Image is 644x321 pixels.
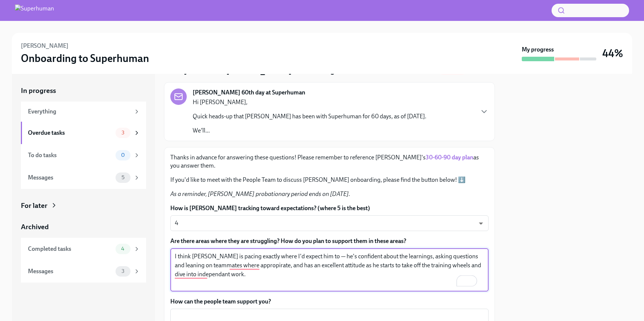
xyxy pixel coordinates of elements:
p: Thanks in advance for answering these questions! Please remember to reference [PERSON_NAME]'s as ... [170,153,489,170]
p: Quick heads-up that [PERSON_NAME] has been with Superhuman for 60 days, as of [DATE]. [193,112,426,121]
span: 3 [117,130,129,135]
a: Completed tasks4 [21,238,146,260]
img: Superhuman [15,4,54,16]
strong: My progress [522,46,554,54]
span: 5 [117,175,129,180]
p: Hi [PERSON_NAME], [193,98,426,106]
div: Messages [28,267,113,275]
textarea: To enrich screen reader interactions, please activate Accessibility in Grammarly extension settings [175,252,484,288]
a: Everything [21,102,146,122]
span: 3 [117,268,129,274]
p: We'll... [193,127,426,135]
label: Are there areas where they are struggling? How do you plan to support them in these areas? [170,237,489,245]
p: If you'd like to meet with the People Team to discuss [PERSON_NAME] onboarding, please find the b... [170,176,489,184]
div: Everything [28,107,130,116]
a: For later [21,201,146,211]
a: In progress [21,86,146,96]
div: To do tasks [28,151,113,159]
span: 0 [117,152,129,158]
label: How is [PERSON_NAME] tracking toward expectations? (where 5 is the best) [170,204,489,212]
a: Overdue tasks3 [21,122,146,144]
span: 4 [117,246,129,252]
div: Overdue tasks [28,129,113,137]
label: How can the people team support you? [170,297,489,306]
h6: [PERSON_NAME] [21,42,69,50]
a: Archived [21,222,146,232]
a: 30-60-90 day plan [426,154,473,161]
h3: Onboarding to Superhuman [21,52,149,65]
div: For later [21,201,47,211]
strong: [PERSON_NAME] 60th day at Superhuman [193,88,305,97]
div: Completed tasks [28,245,113,253]
a: To do tasks0 [21,144,146,166]
h3: 44% [602,47,623,60]
a: Messages5 [21,166,146,189]
em: As a reminder, [PERSON_NAME] probationary period ends on [DATE]. [170,190,350,197]
a: Messages3 [21,260,146,283]
div: 4 [170,215,489,231]
div: Messages [28,174,113,182]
